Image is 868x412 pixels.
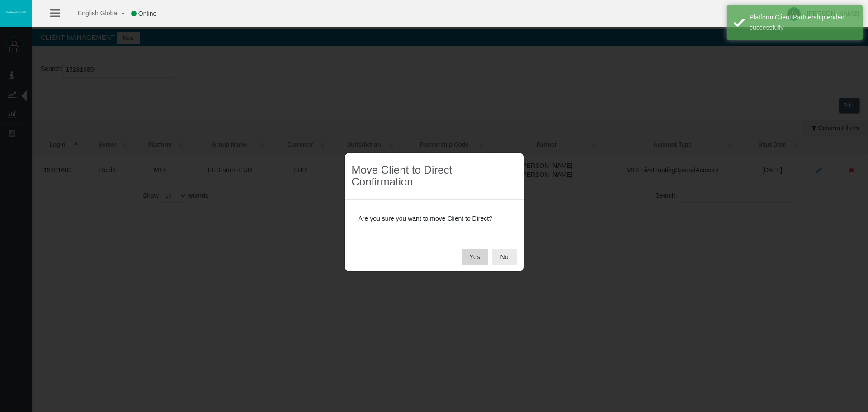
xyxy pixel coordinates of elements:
button: Yes [462,249,488,265]
h3: Move Client to Direct Confirmation [352,164,517,188]
span: Online [138,10,156,17]
button: No [492,249,517,265]
span: English Global [66,9,118,17]
div: Platform Client Partnership ended successfully [750,12,856,33]
p: Are you sure you want to move Client to Direct? [359,213,510,224]
img: logo.svg [5,10,27,14]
